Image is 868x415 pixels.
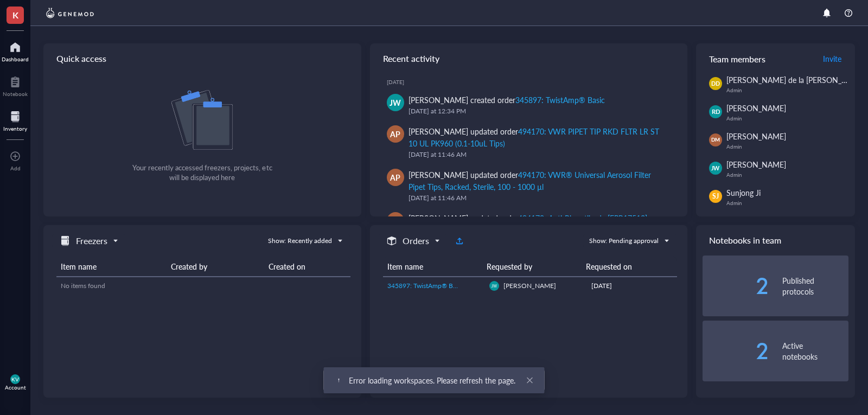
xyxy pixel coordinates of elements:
[582,257,669,277] th: Requested on
[822,50,842,67] button: Invite
[823,53,841,64] span: Invite
[726,215,786,226] span: [PERSON_NAME]
[409,106,671,117] div: [DATE] at 12:34 PM
[387,79,679,85] div: [DATE]
[12,8,18,22] span: K
[409,169,671,193] div: [PERSON_NAME] updated order
[409,169,652,192] div: 494170: VWR® Universal Aerosol Filter Pipet Tips, Racked, Sterile, 100 - 1000 µl
[591,281,672,291] div: [DATE]
[482,257,582,277] th: Requested by
[726,187,761,198] span: Sunjong Ji
[379,121,679,164] a: AP[PERSON_NAME] updated order494170: VWR PIPET TIP RKD FLTR LR ST 10 UL PK960 (0.1-10uL Tips)[DAT...
[3,125,27,132] div: Inventory
[10,165,21,171] div: Add
[383,257,482,277] th: Item name
[409,94,605,106] div: [PERSON_NAME] created order
[171,90,233,150] img: Q0SmxOlbQPPVRWRn++WxbfQX1uCo6rl5FXIAAAAASUVORK5CYII=
[3,91,28,97] div: Notebook
[711,164,720,173] span: JW
[268,236,332,246] div: Show: Recently added
[492,284,496,288] span: JW
[711,107,720,117] span: RD
[782,340,848,362] div: Active notebooks
[524,374,536,386] a: Close
[711,136,720,144] span: DM
[726,143,848,150] div: Admin
[589,236,659,246] div: Show: Pending approval
[2,39,29,62] a: Dashboard
[132,163,272,182] div: Your recently accessed freezers, projects, etc will be displayed here
[379,90,679,121] a: JW[PERSON_NAME] created order345897: TwistAmp® Basic[DATE] at 12:34 PM
[379,164,679,208] a: AP[PERSON_NAME] updated order494170: VWR® Universal Aerosol Filter Pipet Tips, Racked, Sterile, 1...
[409,125,671,149] div: [PERSON_NAME] updated order
[726,171,848,178] div: Admin
[726,74,866,85] span: [PERSON_NAME] de la [PERSON_NAME]
[387,281,464,290] span: 345897: TwistAmp® Basic
[264,257,350,277] th: Created on
[726,87,866,93] div: Admin
[696,225,855,256] div: Notebooks in team
[726,103,786,113] span: [PERSON_NAME]
[515,94,605,105] div: 345897: TwistAmp® Basic
[390,171,400,183] span: AP
[711,79,720,88] span: DD
[726,200,848,206] div: Admin
[390,128,400,140] span: AP
[409,149,671,160] div: [DATE] at 11:46 AM
[387,281,481,291] a: 345897: TwistAmp® Basic
[11,376,19,382] span: KV
[390,97,401,108] span: JW
[167,257,265,277] th: Created by
[526,376,534,384] span: close
[370,43,688,74] div: Recent activity
[349,374,515,386] div: Error loading workspaces. Please refresh the page.
[403,234,429,247] h5: Orders
[3,73,28,97] a: Notebook
[61,281,346,291] div: No items found
[2,56,29,62] div: Dashboard
[726,115,848,122] div: Admin
[712,191,719,201] span: SJ
[703,342,769,360] div: 2
[703,277,769,295] div: 2
[503,281,556,290] span: [PERSON_NAME]
[409,126,660,149] div: 494170: VWR PIPET TIP RKD FLTR LR ST 10 UL PK960 (0.1-10uL Tips)
[76,234,107,247] h5: Freezers
[43,43,361,74] div: Quick access
[3,108,27,132] a: Inventory
[43,7,97,20] img: genemod-logo
[782,275,848,297] div: Published protocols
[409,193,671,203] div: [DATE] at 11:46 AM
[696,43,855,74] div: Team members
[56,257,167,277] th: Item name
[726,131,786,142] span: [PERSON_NAME]
[726,159,786,170] span: [PERSON_NAME]
[5,384,26,391] div: Account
